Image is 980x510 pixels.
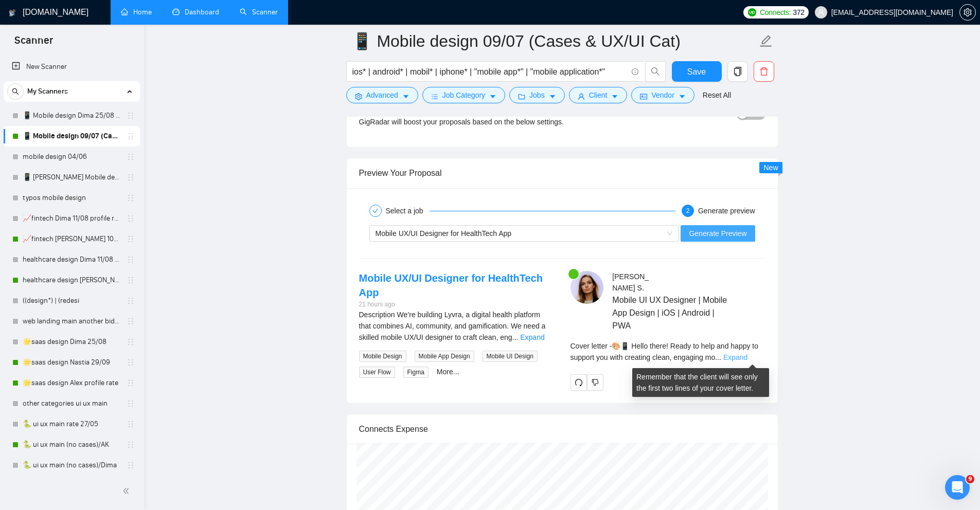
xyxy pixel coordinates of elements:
a: Reset All [703,89,731,101]
a: 🐍 ui ux main (no cases)/Dima [23,455,120,476]
a: 📱 [PERSON_NAME] Mobile design 24/09 (mob des cat/deck) [23,167,120,188]
span: bars [431,93,438,100]
a: other categories ui ux main [23,393,120,414]
span: Jobs [529,89,545,101]
button: folderJobscaret-down [509,87,565,103]
span: caret-down [679,93,686,100]
button: search [645,61,666,82]
span: delete [754,67,774,76]
a: ((design*) | (redesi [23,290,120,311]
a: setting [959,8,976,16]
span: ... [512,333,519,341]
span: holder [127,317,135,325]
input: Search Freelance Jobs... [352,65,627,78]
span: holder [127,132,135,140]
span: holder [127,194,135,202]
span: holder [127,441,135,449]
span: Client [589,89,608,101]
a: 📈fintech Dima 11/08 profile rate without Exclusively (25.08 to 24/7) [23,208,120,229]
li: New Scanner [4,57,140,77]
span: holder [127,276,135,284]
span: setting [960,8,975,16]
span: [PERSON_NAME] S . [612,272,649,292]
a: New Scanner [12,57,132,77]
div: Description We’re building Lyvra, a digital health platform that combines AI, community, and gami... [359,309,554,343]
span: caret-down [549,93,556,100]
input: Scanner name... [352,28,757,54]
button: redo [571,374,587,391]
span: Vendor [651,89,674,101]
span: holder [127,153,135,161]
span: double-left [122,486,133,496]
span: holder [127,399,135,408]
span: edit [759,34,773,48]
span: search [646,67,665,76]
span: dislike [592,378,599,387]
a: 🐍 ui ux main rate 27/05 [23,414,120,434]
div: Preview Your Proposal [359,158,765,188]
span: holder [127,173,135,181]
span: User Flow [359,367,395,378]
span: Scanner [6,33,61,54]
span: New [763,163,778,172]
a: healthcare design Dima 11/08 profile rate [23,249,120,270]
a: 📈fintech [PERSON_NAME] 10/07 profile rate [23,229,120,249]
span: Generate Preview [689,228,746,239]
span: holder [127,214,135,223]
span: folder [518,93,525,100]
span: caret-down [611,93,618,100]
span: 9 [966,475,974,483]
button: barsJob Categorycaret-down [422,87,505,103]
a: Expand [520,333,544,341]
div: Remember that the client will see only the first two lines of your cover letter. [571,340,765,363]
button: dislike [587,374,603,391]
a: dashboardDashboard [172,8,219,16]
div: Remember that the client will see only the first two lines of your cover letter. [632,368,769,397]
a: homeHome [121,8,152,16]
a: Expand [723,353,747,361]
div: GigRadar will boost your proposals based on the below settings. [359,116,664,128]
span: Mobile UX/UI Designer for HealthTech App [376,229,512,238]
button: setting [959,4,976,21]
button: Save [672,61,722,82]
div: 21 hours ago [359,300,554,309]
img: c1IcSb3_CmkmgjYJPJgzLPBV-pCP-dTOmciIazrCeUhmMlU-3wxV2A29HC6rIfREqq [571,271,603,304]
span: Connects: [760,7,791,18]
span: holder [127,112,135,120]
span: Mobile UI Design [483,351,538,362]
button: Generate Preview [681,225,755,242]
span: Cover letter - 🎨📱 Hello there! Ready to help and happy to support you with creating clean, engagi... [571,342,759,361]
span: setting [355,93,362,100]
span: holder [127,297,135,305]
a: typos mobile design [23,188,120,208]
a: 🌟saas design Alex profile rate [23,373,120,393]
button: copy [727,61,748,82]
a: More... [437,368,459,376]
span: holder [127,461,135,469]
span: holder [127,379,135,387]
span: info-circle [632,68,638,75]
span: user [578,93,585,100]
a: 🌟saas design Nastia 29/09 [23,352,120,373]
img: logo [9,5,16,21]
span: Mobile Design [359,351,406,362]
a: 📱 Mobile design 09/07 (Cases & UX/UI Cat) [23,126,120,147]
span: ... [715,353,721,361]
span: caret-down [402,93,409,100]
button: delete [754,61,774,82]
span: holder [127,420,135,428]
span: check [372,208,379,214]
span: 372 [793,7,804,18]
span: idcard [640,93,647,100]
a: web landing main another bid 27/05 [23,311,120,332]
span: Advanced [366,89,398,101]
span: copy [728,67,747,76]
span: Description We’re building Lyvra, a digital health platform that combines AI, community, and gami... [359,311,546,341]
a: 🐍 ui ux main (no cases)/AK [23,434,120,455]
button: settingAdvancedcaret-down [346,87,418,103]
span: holder [127,358,135,367]
div: Connects Expense [359,414,765,444]
a: 🌟saas design Dima 25/08 [23,332,120,352]
li: My Scanners [4,81,140,496]
a: Mobile UX/UI Designer for HealthTech App [359,272,543,298]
